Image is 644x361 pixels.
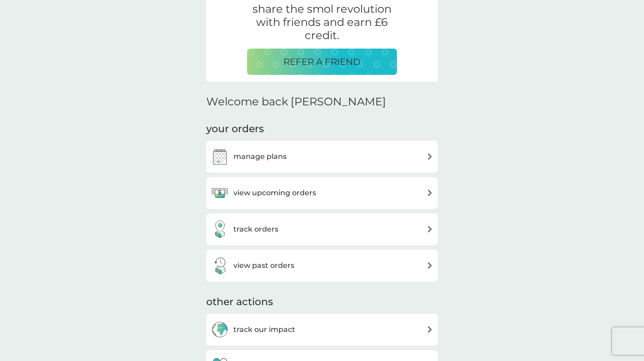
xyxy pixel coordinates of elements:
img: arrow right [426,153,433,160]
img: arrow right [426,262,433,269]
h3: track our impact [233,324,295,336]
p: REFER A FRIEND [283,54,361,69]
p: share the smol revolution with friends and earn £6 credit. [247,3,397,42]
h3: view upcoming orders [233,187,316,199]
button: REFER A FRIEND [247,49,397,75]
h2: Welcome back [PERSON_NAME] [206,95,386,109]
img: arrow right [426,226,433,232]
h3: other actions [206,295,273,309]
h3: track orders [233,223,278,235]
img: arrow right [426,189,433,196]
h3: your orders [206,122,264,136]
img: arrow right [426,326,433,333]
h3: manage plans [233,151,287,163]
h3: view past orders [233,260,294,272]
